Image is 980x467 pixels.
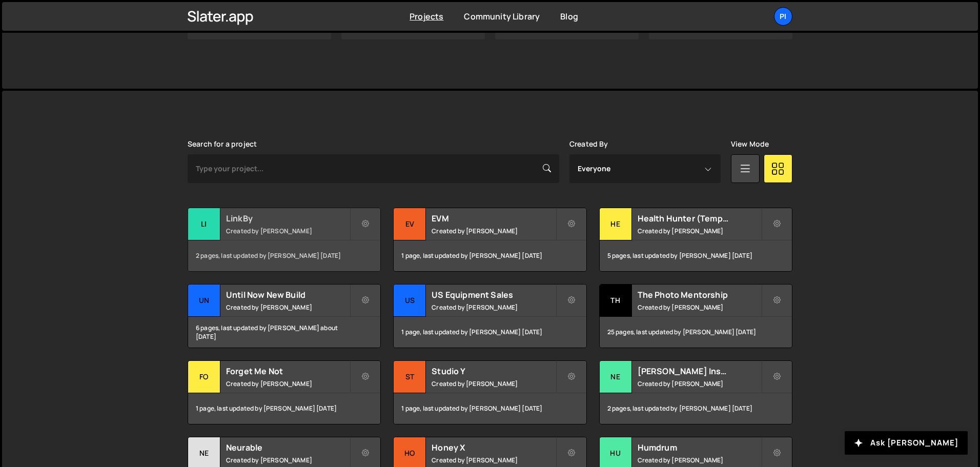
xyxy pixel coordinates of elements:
a: St Studio Y Created by [PERSON_NAME] 1 page, last updated by [PERSON_NAME] [DATE] [393,360,586,424]
a: Projects [410,11,443,22]
label: View Mode [731,140,769,148]
h2: US Equipment Sales [432,289,555,300]
h2: Neurable [226,442,350,453]
h2: Until Now New Build [226,289,350,300]
small: Created by [PERSON_NAME] [638,227,761,235]
small: Created by [PERSON_NAME] [638,303,761,312]
h2: EVM [432,213,555,224]
small: Created by [PERSON_NAME] [226,227,350,235]
h2: Forget Me Not [226,366,350,377]
div: 25 pages, last updated by [PERSON_NAME] [DATE] [600,317,792,348]
small: Created by [PERSON_NAME] [432,456,555,464]
div: Li [188,208,220,240]
div: Un [188,285,220,317]
div: St [394,361,426,393]
a: Ne [PERSON_NAME] Insulation Created by [PERSON_NAME] 2 pages, last updated by [PERSON_NAME] [DATE] [599,360,792,424]
h2: Health Hunter (Temporary) [638,213,761,224]
div: 1 page, last updated by [PERSON_NAME] [DATE] [394,393,586,424]
div: Th [600,285,632,317]
div: 2 pages, last updated by [PERSON_NAME] [DATE] [600,393,792,424]
small: Created by [PERSON_NAME] [432,379,555,388]
a: Pi [774,7,792,26]
div: US [394,285,426,317]
h2: LinkBy [226,213,350,224]
a: EV EVM Created by [PERSON_NAME] 1 page, last updated by [PERSON_NAME] [DATE] [393,208,586,272]
a: Fo Forget Me Not Created by [PERSON_NAME] 1 page, last updated by [PERSON_NAME] [DATE] [188,360,381,424]
h2: Studio Y [432,366,555,377]
small: Created by [PERSON_NAME] [432,227,555,235]
div: EV [394,208,426,240]
a: Un Until Now New Build Created by [PERSON_NAME] 6 pages, last updated by [PERSON_NAME] about [DATE] [188,284,381,348]
div: 1 page, last updated by [PERSON_NAME] [DATE] [394,317,586,348]
h2: Honey X [432,442,555,453]
h2: [PERSON_NAME] Insulation [638,366,761,377]
small: Created by [PERSON_NAME] [226,456,350,464]
div: 6 pages, last updated by [PERSON_NAME] about [DATE] [188,317,380,348]
small: Created by [PERSON_NAME] [226,379,350,388]
a: US US Equipment Sales Created by [PERSON_NAME] 1 page, last updated by [PERSON_NAME] [DATE] [393,284,586,348]
h2: Humdrum [638,442,761,453]
a: He Health Hunter (Temporary) Created by [PERSON_NAME] 5 pages, last updated by [PERSON_NAME] [DATE] [599,208,792,272]
h2: The Photo Mentorship [638,289,761,300]
div: Ne [600,361,632,393]
div: 1 page, last updated by [PERSON_NAME] [DATE] [188,393,380,424]
a: Li LinkBy Created by [PERSON_NAME] 2 pages, last updated by [PERSON_NAME] [DATE] [188,208,381,272]
label: Created By [569,140,608,148]
small: Created by [PERSON_NAME] [638,456,761,464]
small: Created by [PERSON_NAME] [432,303,555,312]
div: 2 pages, last updated by [PERSON_NAME] [DATE] [188,240,380,271]
input: Type your project... [188,154,559,183]
label: Search for a project [188,140,257,148]
a: Th The Photo Mentorship Created by [PERSON_NAME] 25 pages, last updated by [PERSON_NAME] [DATE] [599,284,792,348]
div: Fo [188,361,220,393]
a: Community Library [464,11,540,22]
div: 5 pages, last updated by [PERSON_NAME] [DATE] [600,240,792,271]
small: Created by [PERSON_NAME] [226,303,350,312]
button: Ask [PERSON_NAME] [845,431,968,455]
a: Blog [560,11,578,22]
div: He [600,208,632,240]
small: Created by [PERSON_NAME] [638,379,761,388]
div: 1 page, last updated by [PERSON_NAME] [DATE] [394,240,586,271]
